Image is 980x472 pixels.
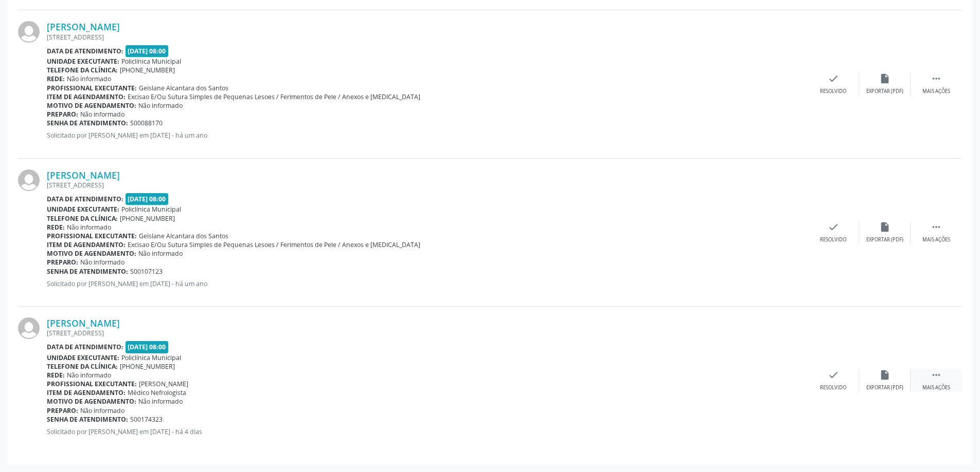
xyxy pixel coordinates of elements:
[931,221,942,233] i: 
[879,73,890,84] i: insert_drive_file
[931,369,942,381] i: 
[128,240,420,249] span: Excisao E/Ou Sutura Simples de Pequenas Lesoes / Ferimentos de Pele / Anexos e [MEDICAL_DATA]
[47,240,126,249] b: Item de agendamento:
[47,406,78,415] b: Preparo:
[828,221,839,233] i: check
[80,110,124,119] span: Não informado
[80,406,124,415] span: Não informado
[126,341,169,353] span: [DATE] 08:00
[47,397,136,406] b: Motivo de agendamento:
[18,169,40,191] img: img
[879,221,890,233] i: insert_drive_file
[128,388,186,397] span: Médico Nefrologista
[47,267,128,276] b: Senha de atendimento:
[922,384,950,391] div: Mais ações
[828,73,839,84] i: check
[47,169,120,181] a: [PERSON_NAME]
[121,57,181,66] span: Policlínica Municipal
[866,236,903,243] div: Exportar (PDF)
[47,74,65,83] b: Rede:
[47,214,118,223] b: Telefone da clínica:
[922,236,950,243] div: Mais ações
[47,317,120,329] a: [PERSON_NAME]
[120,214,175,223] span: [PHONE_NUMBER]
[18,317,40,339] img: img
[67,74,111,83] span: Não informado
[47,380,137,388] b: Profissional executante:
[47,66,118,74] b: Telefone da clínica:
[47,223,65,232] b: Rede:
[47,343,123,351] b: Data de atendimento:
[47,57,119,66] b: Unidade executante:
[138,249,183,258] span: Não informado
[47,195,123,203] b: Data de atendimento:
[139,232,228,240] span: Geislane Alcantara dos Santos
[47,427,808,436] p: Solicitado por [PERSON_NAME] em [DATE] - há 4 dias
[47,388,126,397] b: Item de agendamento:
[121,353,181,362] span: Policlínica Municipal
[866,88,903,95] div: Exportar (PDF)
[130,119,163,127] span: S00088170
[47,353,119,362] b: Unidade executante:
[121,205,181,214] span: Policlínica Municipal
[128,92,420,101] span: Excisao E/Ou Sutura Simples de Pequenas Lesoes / Ferimentos de Pele / Anexos e [MEDICAL_DATA]
[47,101,136,110] b: Motivo de agendamento:
[67,223,111,232] span: Não informado
[67,371,111,380] span: Não informado
[47,47,123,55] b: Data de atendimento:
[120,66,175,74] span: [PHONE_NUMBER]
[879,369,890,381] i: insert_drive_file
[47,21,120,32] a: [PERSON_NAME]
[820,384,846,391] div: Resolvido
[138,397,183,406] span: Não informado
[922,88,950,95] div: Mais ações
[126,193,169,205] span: [DATE] 08:00
[126,45,169,57] span: [DATE] 08:00
[47,181,808,190] div: [STREET_ADDRESS]
[47,329,808,337] div: [STREET_ADDRESS]
[80,258,124,267] span: Não informado
[47,258,78,267] b: Preparo:
[47,131,808,140] p: Solicitado por [PERSON_NAME] em [DATE] - há um ano
[47,232,137,240] b: Profissional executante:
[138,101,183,110] span: Não informado
[130,267,163,276] span: S00107123
[47,279,808,288] p: Solicitado por [PERSON_NAME] em [DATE] - há um ano
[47,119,128,127] b: Senha de atendimento:
[139,84,228,92] span: Geislane Alcantara dos Santos
[120,362,175,371] span: [PHONE_NUMBER]
[139,380,188,388] span: [PERSON_NAME]
[828,369,839,381] i: check
[18,21,40,43] img: img
[47,249,136,258] b: Motivo de agendamento:
[47,415,128,424] b: Senha de atendimento:
[47,84,137,92] b: Profissional executante:
[47,371,65,380] b: Rede:
[47,205,119,214] b: Unidade executante:
[47,92,126,101] b: Item de agendamento:
[931,73,942,84] i: 
[820,236,846,243] div: Resolvido
[820,88,846,95] div: Resolvido
[130,415,163,424] span: S00174323
[47,362,118,371] b: Telefone da clínica:
[47,110,78,119] b: Preparo:
[47,33,808,42] div: [STREET_ADDRESS]
[866,384,903,391] div: Exportar (PDF)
